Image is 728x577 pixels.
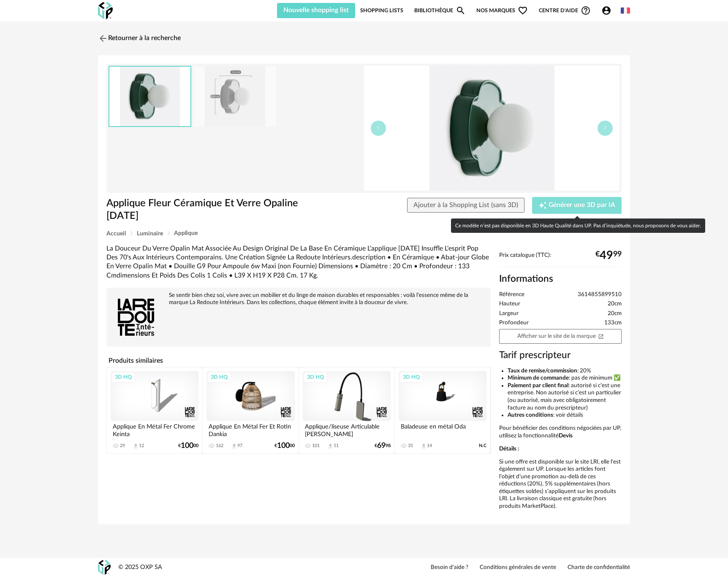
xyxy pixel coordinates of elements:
div: € 00 [274,443,295,449]
b: Minimum de commande [508,375,569,381]
span: Download icon [421,443,427,449]
img: svg+xml;base64,PHN2ZyB3aWR0aD0iMjQiIGhlaWdodD0iMjQiIHZpZXdCb3g9IjAgMCAyNCAyNCIgZmlsbD0ibm9uZSIgeG... [98,33,108,43]
span: Download icon [133,443,139,449]
span: Magnify icon [456,5,466,16]
span: Creation icon [538,201,547,210]
a: 3D HQ Baladeuse en métal Oda 35 Download icon 14 N.C [395,367,490,453]
div: 14 [427,443,432,449]
div: 3D HQ [207,372,231,383]
b: Paiement par client final [508,383,568,388]
button: Creation icon Générer une 3D par IA [532,197,622,214]
li: : voir détails [508,412,622,419]
span: Help Circle Outline icon [581,5,591,16]
span: 100 [181,443,193,449]
img: 3bc7b5ea159202f7fc84893bd8c9bae6.jpg [109,67,190,126]
div: Applique En Métal Fer Chrome Keinta [111,421,198,438]
div: 51 [334,443,339,449]
div: Applique En Métal Fer Et Rotin Dankia [206,421,294,438]
div: La Douceur Du Verre Opalin Mat Associée Au Design Original De La Base En Céramique L'applique [DA... [106,244,491,280]
a: 3D HQ Applique En Métal Fer Chrome Keinta 29 Download icon 12 €10000 [107,367,202,453]
a: Retourner à la recherche [98,29,181,48]
span: 20cm [608,310,622,318]
span: Accueil [106,231,126,237]
span: Hauteur [499,300,520,308]
button: Nouvelle shopping list [277,3,355,18]
img: 6d4e88c3243ac016c4dd7fa02ed2fd1d.jpg [194,66,276,127]
div: 162 [216,443,223,449]
span: 49 [600,252,613,259]
span: Luminaire [137,231,163,237]
div: € 98 [375,443,391,449]
b: Taux de remise/commission [508,368,577,374]
span: 69 [377,443,386,449]
div: 3D HQ [303,372,328,383]
span: Nouvelle shopping list [283,7,349,13]
img: 3bc7b5ea159202f7fc84893bd8c9bae6.jpg [364,66,619,191]
b: Autres conditions [508,412,553,418]
img: OXP [98,560,111,575]
img: fr [621,6,630,15]
li: : pas de minimum ✅ [508,375,622,382]
p: Pour bénéficier des conditions négociées par UP, utilisez la fonctionnalité [499,425,622,439]
span: 100 [277,443,290,449]
a: Shopping Lists [360,3,403,18]
span: Account Circle icon [601,5,611,16]
div: 29 [120,443,125,449]
div: 3D HQ [111,372,136,383]
div: Prix catalogue (TTC): [499,252,622,267]
a: Afficher sur le site de la marqueOpen In New icon [499,329,622,344]
span: Heart Outline icon [518,5,528,16]
span: Largeur [499,310,519,318]
span: Profondeur [499,319,529,327]
span: N.C [479,443,486,449]
a: Conditions générales de vente [480,564,556,572]
div: 97 [237,443,242,449]
span: Référence [499,291,524,299]
span: Download icon [231,443,237,449]
a: 3D HQ Applique/liseuse Articulable [PERSON_NAME] 101 Download icon 51 €6998 [299,367,394,453]
div: Breadcrumb [106,230,622,237]
h2: Informations [499,273,622,285]
img: OXP [98,2,113,19]
span: Ajouter à la Shopping List (sans 3D) [413,202,518,208]
div: 3D HQ [399,372,424,383]
div: Se sentir bien chez soi, vivre avec un mobilier et du linge de maison durables et responsables : ... [111,292,486,306]
div: 101 [312,443,320,449]
a: Charte de confidentialité [568,564,630,572]
span: Open In New icon [598,333,604,339]
a: Besoin d'aide ? [431,564,468,572]
span: Centre d'aideHelp Circle Outline icon [539,5,591,16]
span: 133cm [604,319,622,327]
h1: Applique Fleur Céramique Et Verre Opaline [DATE] [106,197,316,223]
h4: Produits similaires [106,354,491,367]
span: 20cm [608,300,622,308]
a: 3D HQ Applique En Métal Fer Et Rotin Dankia 162 Download icon 97 €10000 [203,367,298,453]
h3: Tarif prescripteur [499,349,622,361]
span: Applique [174,230,198,236]
span: Download icon [327,443,334,449]
button: Ajouter à la Shopping List (sans 3D) [407,198,524,213]
img: brand logo [111,292,161,342]
b: Devis [559,433,573,439]
li: : autorisé si c’est une entreprise. Non autorisé si c’est un particulier (ou autorisé, mais avec ... [508,382,622,412]
span: Générer une 3D par IA [549,202,615,209]
span: Nos marques [476,3,528,18]
li: : 20% [508,367,622,375]
div: Applique/liseuse Articulable [PERSON_NAME] [303,421,391,438]
div: Baladeuse en métal Oda [399,421,486,438]
p: Si une offre est disponible sur le site LRI, elle l'est également sur UP. Lorsque les articles fo... [499,458,622,510]
div: 12 [139,443,144,449]
div: € 99 [595,252,622,259]
div: € 00 [178,443,198,449]
div: © 2025 OXP SA [118,564,162,572]
a: BibliothèqueMagnify icon [414,3,466,18]
div: Ce modèle n’est pas disponible en 3D Haute Qualité dans UP. Pas d’inquiétude, nous proposons de v... [451,218,705,233]
span: 3614855899510 [578,291,622,299]
div: 35 [408,443,413,449]
b: Détails : [499,446,519,452]
span: Account Circle icon [601,5,615,16]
